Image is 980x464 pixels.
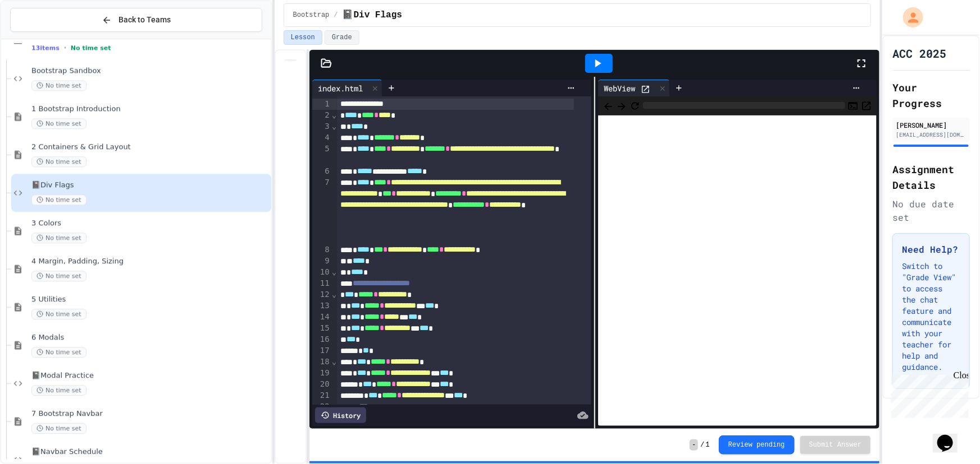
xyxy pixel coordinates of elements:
span: No time set [31,385,86,396]
div: 18 [312,356,331,368]
span: 13 items [31,44,60,52]
div: [EMAIL_ADDRESS][DOMAIN_NAME] [896,131,967,139]
h3: Need Help? [902,243,960,256]
span: No time set [71,44,111,52]
div: 19 [312,368,331,379]
span: 📓Navbar Schedule [31,447,269,457]
div: index.html [312,82,368,94]
h1: ACC 2025 [892,45,946,61]
span: Bootstrap [293,11,330,20]
h2: Assignment Details [892,161,970,193]
button: Refresh [630,99,641,112]
span: 2 Containers & Grid Layout [31,142,269,152]
span: 1 [706,440,710,449]
div: 5 [312,143,331,166]
span: • [64,43,66,52]
iframe: chat widget [933,419,969,453]
div: WebView [598,80,670,96]
div: 6 [312,166,331,177]
span: Back [603,99,614,113]
div: 8 [312,244,331,256]
div: Chat with us now!Close [4,4,78,71]
span: 4 Margin, Padding, Sizing [31,257,269,266]
button: Grade [325,30,359,45]
button: Open in new tab [861,99,872,112]
span: No time set [31,118,86,129]
span: No time set [31,80,86,91]
span: 📓Div Flags [31,180,269,190]
div: 15 [312,323,331,334]
span: No time set [31,309,86,319]
div: [PERSON_NAME] [896,120,967,130]
div: 21 [312,390,331,401]
span: / [700,440,704,449]
span: - [690,439,698,451]
div: 20 [312,379,331,390]
button: Back to Teams [10,8,262,32]
span: No time set [31,233,86,243]
span: 📓Modal Practice [31,371,269,381]
span: / [334,11,338,20]
div: 10 [312,267,331,278]
span: 1 Bootstrap Introduction [31,104,269,114]
p: Switch to "Grade View" to access the chat feature and communicate with your teacher for help and ... [902,261,960,373]
button: Submit Answer [800,436,871,454]
div: 4 [312,132,331,143]
button: Lesson [284,30,322,45]
div: 1 [312,99,331,110]
div: WebView [598,82,641,94]
div: 3 [312,121,331,132]
span: 📓Div Flags [343,8,402,22]
span: Fold line [331,122,337,131]
div: 16 [312,334,331,345]
iframe: Web Preview [598,115,877,426]
div: 11 [312,278,331,289]
span: No time set [31,194,86,205]
div: 17 [312,345,331,356]
span: 3 Colors [31,219,269,228]
iframe: chat widget [887,370,969,418]
div: 2 [312,110,331,121]
span: No time set [31,271,86,281]
span: Bootstrap Sandbox [31,66,269,76]
div: index.html [312,80,382,96]
div: My Account [891,4,926,30]
span: Fold line [331,357,337,366]
div: 7 [312,177,331,244]
h2: Your Progress [892,80,970,111]
span: Fold line [331,267,337,276]
div: 14 [312,312,331,323]
span: No time set [31,423,86,434]
span: Fold line [331,290,337,299]
div: 9 [312,256,331,267]
span: Forward [616,99,627,113]
span: 5 Utilities [31,295,269,304]
button: Console [847,99,859,112]
div: No due date set [892,197,970,224]
span: No time set [31,347,86,358]
div: 12 [312,289,331,300]
div: History [315,407,366,423]
button: Review pending [719,435,795,454]
span: Fold line [331,110,337,119]
span: No time set [31,156,86,167]
span: Submit Answer [809,440,862,449]
div: 22 [312,401,331,412]
span: 6 Modals [31,333,269,342]
span: Back to Teams [118,14,171,26]
div: 13 [312,300,331,312]
span: 7 Bootstrap Navbar [31,409,269,419]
